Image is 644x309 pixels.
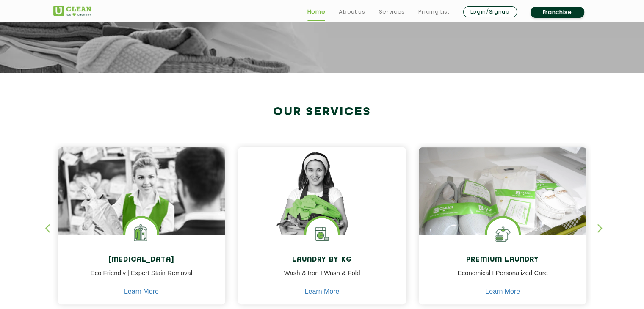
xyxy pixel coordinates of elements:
h4: [MEDICAL_DATA] [64,256,219,264]
h4: Premium Laundry [425,256,580,264]
a: Learn More [305,288,340,295]
a: Login/Signup [463,6,517,17]
a: Pricing List [418,7,450,17]
img: Shoes Cleaning [487,218,519,250]
img: Laundry Services near me [125,218,157,250]
img: laundry washing machine [306,218,338,250]
a: About us [339,7,365,17]
p: Economical I Personalized Care [425,268,580,287]
h4: Laundry by Kg [244,256,400,264]
a: Learn More [485,288,520,295]
img: Drycleaners near me [58,147,226,282]
a: Franchise [531,7,584,18]
p: Wash & Iron I Wash & Fold [244,268,400,287]
a: Home [307,7,326,17]
a: Learn More [124,288,159,295]
p: Eco Friendly | Expert Stain Removal [64,268,219,287]
img: UClean Laundry and Dry Cleaning [53,6,91,16]
img: a girl with laundry basket [238,147,406,259]
img: laundry done shoes and clothes [419,147,587,259]
a: Services [379,7,404,17]
h2: Our Services [53,105,591,119]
